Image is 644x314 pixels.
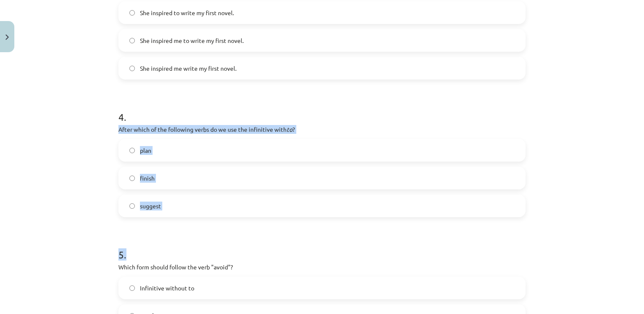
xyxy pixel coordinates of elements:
[140,284,194,293] span: Infinitive without to
[129,176,135,181] input: finish
[129,66,135,71] input: She inspired me write my first novel.
[129,285,135,291] input: Infinitive without to
[140,36,244,45] span: She inspired me to write my first novel.
[118,125,526,134] p: After which of the following verbs do we use the infinitive with ?
[129,38,135,43] input: She inspired me to write my first novel.
[140,202,161,210] span: suggest
[5,35,9,40] img: icon-close-lesson-0947bae3869378f0d4975bcd49f059093ad1ed9edebbc8119c70593378902aed.svg
[140,8,234,17] span: She inspired to write my first novel.
[118,263,526,271] p: Which form should follow the verb "avoid"?
[287,125,292,133] em: to
[129,203,135,209] input: suggest
[129,10,135,16] input: She inspired to write my first novel.
[129,148,135,153] input: plan
[140,146,151,155] span: plan
[140,64,236,73] span: She inspired me write my first novel.
[118,96,526,122] h1: 4 .
[118,234,526,260] h1: 5 .
[140,174,155,183] span: finish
